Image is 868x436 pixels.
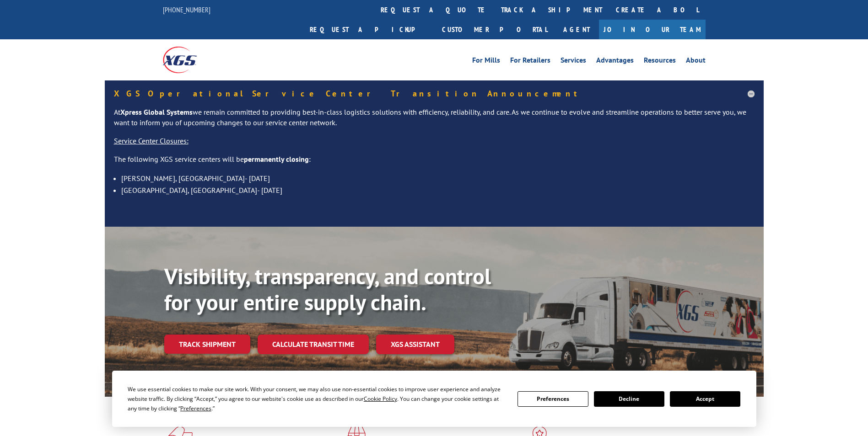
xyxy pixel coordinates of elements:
[561,57,586,67] a: Services
[128,384,507,413] div: We use essential cookies to make our site work. With your consent, we may also use non-essential ...
[163,5,210,14] a: [PHONE_NUMBER]
[114,136,189,145] u: Service Center Closures:
[518,391,588,407] button: Preferences
[121,172,755,184] li: [PERSON_NAME], [GEOGRAPHIC_DATA]- [DATE]
[114,107,755,136] p: At we remain committed to providing best-in-class logistics solutions with efficiency, reliabilit...
[510,57,550,67] a: For Retailers
[596,57,634,67] a: Advantages
[121,184,755,196] li: [GEOGRAPHIC_DATA], [GEOGRAPHIC_DATA]- [DATE]
[472,57,500,67] a: For Mills
[164,262,491,317] b: Visibility, transparency, and control for your entire supply chain.
[670,391,740,407] button: Accept
[686,57,706,67] a: About
[554,20,599,39] a: Agent
[258,335,369,354] a: Calculate transit time
[244,154,309,164] strong: permanently closing
[376,335,454,354] a: XGS ASSISTANT
[180,404,211,412] span: Preferences
[114,154,755,172] p: The following XGS service centers will be :
[594,391,664,407] button: Decline
[164,335,250,354] a: Track shipment
[599,20,706,39] a: Join Our Team
[435,20,554,39] a: Customer Portal
[120,107,193,117] strong: Xpress Global Systems
[364,395,397,403] span: Cookie Policy
[303,20,435,39] a: Request a pickup
[114,90,755,98] h5: XGS Operational Service Center Transition Announcement
[112,371,756,427] div: Cookie Consent Prompt
[644,57,676,67] a: Resources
